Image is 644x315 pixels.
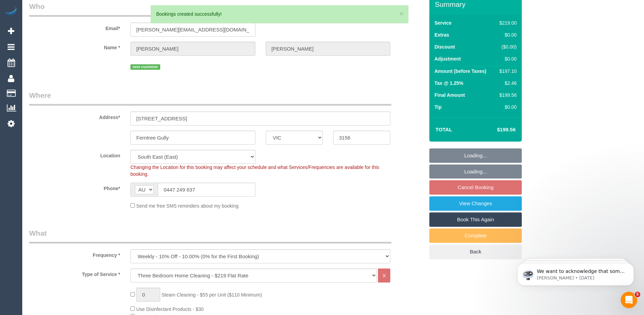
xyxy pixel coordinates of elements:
[130,131,255,145] input: Suburb*
[429,212,522,227] a: Book This Again
[434,80,463,87] label: Tax @ 1.25%
[399,10,403,17] button: ×
[497,31,517,38] div: $0.00
[434,55,461,62] label: Adjustment
[29,1,391,17] legend: Who
[24,42,125,51] label: Name *
[434,31,449,38] label: Extras
[266,42,391,56] input: Last Name*
[429,196,522,211] a: View Changes
[497,55,517,62] div: $0.00
[497,80,517,87] div: $2.46
[497,68,517,75] div: $197.10
[497,43,517,50] div: ($0.00)
[136,306,204,312] span: Use Disinfectant Products - $30
[635,292,640,297] span: 5
[4,7,18,16] img: Automaid Logo
[621,292,637,308] iframe: Intercom live chat
[429,245,522,259] a: Back
[434,92,465,99] label: Final Amount
[497,92,517,99] div: $199.56
[507,249,644,297] iframe: Intercom notifications message
[29,228,391,244] legend: What
[434,19,452,26] label: Service
[434,68,486,75] label: Amount (before Taxes)
[130,64,160,70] span: new customer
[24,150,125,159] label: Location
[24,111,125,121] label: Address*
[156,11,403,17] div: Bookings created successfully!
[24,23,125,32] label: Email*
[497,19,517,26] div: $219.00
[24,249,125,259] label: Frequency *
[435,127,452,132] strong: Total
[24,268,125,278] label: Type of Service *
[30,26,118,32] p: Message from Ellie, sent 1w ago
[497,104,517,110] div: $0.00
[162,292,262,298] span: Steam Cleaning - $55 per Unit ($110 Minimum)
[434,43,455,50] label: Discount
[477,127,516,133] h4: $199.56
[30,20,118,114] span: We want to acknowledge that some users may be experiencing lag or slower performance in our softw...
[333,131,390,145] input: Post Code*
[435,0,518,8] h3: Summary
[434,104,442,110] label: Tip
[136,203,239,209] span: Send me free SMS reminders about my booking
[158,183,255,197] input: Phone*
[24,183,125,192] label: Phone*
[130,23,255,37] input: Email*
[130,42,255,56] input: First Name*
[130,165,379,177] span: Changing the Location for this booking may affect your schedule and what Services/Frequencies are...
[29,90,391,106] legend: Where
